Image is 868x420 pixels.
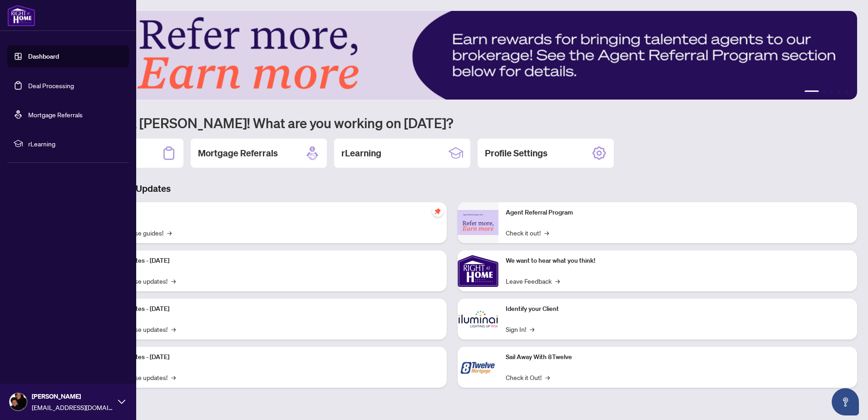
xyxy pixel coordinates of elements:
span: → [555,276,560,286]
p: Self-Help [95,208,439,218]
button: 5 [844,90,848,94]
a: Check it out!→ [506,228,549,238]
img: Profile Icon [10,393,27,410]
button: 3 [830,90,833,94]
p: Identify your Client [506,304,850,314]
a: Check it Out!→ [506,372,550,382]
img: We want to hear what you think! [458,250,498,291]
span: → [530,324,534,334]
span: pushpin [432,206,443,217]
img: logo [7,5,35,26]
button: 1 [804,90,819,94]
span: → [167,228,172,238]
span: [EMAIL_ADDRESS][DOMAIN_NAME] [32,402,113,412]
a: Sign In!→ [506,324,534,334]
img: Agent Referral Program [458,210,498,235]
a: Mortgage Referrals [28,110,83,119]
p: We want to hear what you think! [506,256,850,266]
img: Slide 0 [47,11,857,100]
img: Identify your Client [458,299,498,340]
img: Sail Away With 8Twelve [458,347,498,388]
h3: Brokerage & Industry Updates [47,182,857,195]
button: 2 [823,90,826,94]
span: → [544,228,549,238]
p: Sail Away With 8Twelve [506,352,850,362]
span: → [171,276,176,286]
a: Deal Processing [28,81,74,90]
span: rLearning [28,139,123,149]
h2: Mortgage Referrals [198,147,278,160]
span: → [171,324,176,334]
h2: rLearning [341,147,381,160]
span: → [171,372,176,382]
span: → [545,372,550,382]
p: Platform Updates - [DATE] [95,304,439,314]
span: [PERSON_NAME] [32,391,113,401]
p: Platform Updates - [DATE] [95,352,439,362]
h1: Welcome back [PERSON_NAME]! What are you working on [DATE]? [47,114,857,131]
button: Open asap [832,388,859,415]
a: Dashboard [28,52,59,60]
p: Agent Referral Program [506,208,850,218]
h2: Profile Settings [485,147,547,160]
p: Platform Updates - [DATE] [95,256,439,266]
a: Leave Feedback→ [506,276,560,286]
button: 4 [837,90,841,94]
